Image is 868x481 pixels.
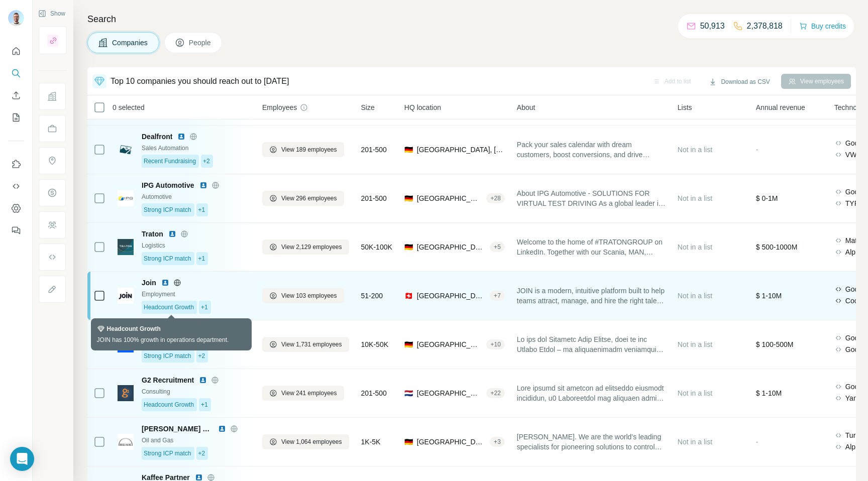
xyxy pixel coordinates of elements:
[281,145,337,154] span: View 189 employees
[417,437,486,447] span: [GEOGRAPHIC_DATA], [GEOGRAPHIC_DATA]
[517,334,666,354] span: Lo ips dol Sitametc Adip Elitse, doei te inc Utlabo Etdol – ma aliquaenimadm veniamquis nostr exe...
[142,387,250,396] div: Consulting
[8,177,24,195] button: Use Surfe API
[144,205,191,214] span: Strong ICP match
[144,254,191,263] span: Strong ICP match
[142,290,250,299] div: Employment
[8,221,24,239] button: Feedback
[756,292,782,300] span: $ 1-10M
[756,438,758,446] span: -
[517,102,535,112] span: About
[142,338,250,347] div: Pharmaceutical
[678,292,712,300] span: Not in a list
[517,140,666,160] span: Pack your sales calendar with dream customers, boost conversions, and drive predictable revenue g...
[490,437,505,446] div: + 3
[87,12,856,26] h4: Search
[517,432,666,452] span: [PERSON_NAME]. We are the world’s leading specialists for pioneering solutions to control extreme...
[404,242,413,252] span: 🇩🇪
[118,288,134,304] img: Logo of Join
[678,389,712,397] span: Not in a list
[8,10,24,26] img: Avatar
[845,150,864,160] span: VWO,
[142,436,250,445] div: Oil and Gas
[361,193,387,203] span: 201-500
[144,303,194,312] span: Headcount Growth
[218,327,226,335] img: LinkedIn logo
[517,286,666,306] span: JOIN is a modern, intuitive platform built to help teams attract, manage, and hire the right tale...
[198,351,205,360] span: +2
[177,133,185,141] img: LinkedIn logo
[198,449,205,458] span: +2
[31,6,72,21] button: Show
[142,144,250,153] div: Sales Automation
[417,388,483,398] span: [GEOGRAPHIC_DATA]
[118,385,134,401] img: Logo of G2 Recruitment
[756,194,778,202] span: $ 0-1M
[486,340,504,349] div: + 10
[8,42,24,60] button: Quick start
[262,142,344,157] button: View 189 employees
[262,239,349,255] button: View 2,129 employees
[118,434,134,450] img: Logo of Renk Group
[199,181,207,189] img: LinkedIn logo
[218,425,226,433] img: LinkedIn logo
[142,278,156,288] span: Join
[118,142,134,158] img: Logo of Dealfront
[262,191,344,206] button: View 296 employees
[198,254,205,263] span: +1
[361,437,381,447] span: 1K-5K
[756,146,758,154] span: -
[702,74,777,89] button: Download as CSV
[490,291,505,300] div: + 7
[417,291,486,301] span: [GEOGRAPHIC_DATA], Schwyz
[417,145,505,155] span: [GEOGRAPHIC_DATA], [GEOGRAPHIC_DATA]
[281,194,337,203] span: View 296 employees
[747,20,783,32] p: 2,378,818
[700,20,725,32] p: 50,913
[201,303,208,312] span: +1
[404,437,413,447] span: 🇩🇪
[168,230,176,238] img: LinkedIn logo
[262,102,297,112] span: Employees
[678,438,712,446] span: Not in a list
[678,340,712,348] span: Not in a list
[199,376,207,384] img: LinkedIn logo
[118,190,134,206] img: Logo of IPG Automotive
[142,424,213,434] span: [PERSON_NAME] Group
[417,339,483,349] span: [GEOGRAPHIC_DATA], [GEOGRAPHIC_DATA]
[8,64,24,82] button: Search
[118,239,134,255] img: Logo of Traton
[118,336,134,352] img: Logo of Körber Pharma
[799,19,846,33] button: Buy credits
[142,192,250,201] div: Automotive
[281,389,337,398] span: View 241 employees
[144,400,194,409] span: Headcount Growth
[8,86,24,104] button: Enrich CSV
[517,383,666,403] span: Lore ipsumd sit ametcon ad elitseddo eiusmodt incididun, u0 Laboreetdol mag aliquaen admi v 490-q...
[142,229,163,239] span: Traton
[361,102,375,112] span: Size
[845,430,865,440] span: Turbo,
[417,193,483,203] span: [GEOGRAPHIC_DATA], [GEOGRAPHIC_DATA]|[GEOGRAPHIC_DATA]|[GEOGRAPHIC_DATA]
[8,199,24,217] button: Dashboard
[486,389,504,398] div: + 22
[361,388,387,398] span: 201-500
[112,38,149,48] span: Companies
[111,75,289,87] div: Top 10 companies you should reach out to [DATE]
[198,205,205,214] span: +1
[417,242,486,252] span: [GEOGRAPHIC_DATA]
[486,194,504,203] div: + 28
[142,326,213,336] span: [PERSON_NAME] Pharma
[361,145,387,155] span: 201-500
[189,38,212,48] span: People
[142,375,194,385] span: G2 Recruitment
[281,437,342,446] span: View 1,064 employees
[404,102,441,112] span: HQ location
[404,291,413,301] span: 🇨🇭
[678,146,712,154] span: Not in a list
[361,339,388,349] span: 10K-50K
[404,193,413,203] span: 🇩🇪
[142,132,172,142] span: Dealfront
[678,243,712,251] span: Not in a list
[10,447,34,471] div: Open Intercom Messenger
